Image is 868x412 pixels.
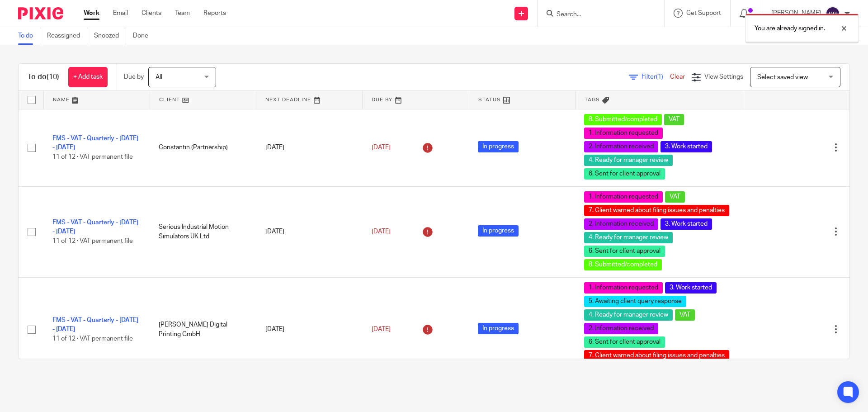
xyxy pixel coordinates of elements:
span: 4. Ready for manager review [584,155,673,166]
span: 8. Submitted/completed [584,259,662,270]
span: [DATE] [372,326,391,332]
span: 8. Submitted/completed [584,114,662,125]
td: Constantin (Partnership) [150,109,256,186]
span: Filter [642,74,670,80]
span: 7. Client warned about filing issues and penalties [584,350,729,361]
a: Email [113,9,128,18]
p: Due by [124,72,144,81]
a: FMS - VAT - Quarterly - [DATE] - [DATE] [52,219,138,235]
span: In progress [478,225,519,237]
a: Done [133,27,155,45]
span: 6. Sent for client approval [584,246,665,257]
a: FMS - VAT - Quarterly - [DATE] - [DATE] [52,317,138,332]
span: 6. Sent for client approval [584,168,665,180]
span: 1. Information requested [584,128,663,139]
span: VAT [664,114,684,125]
span: 1. Information requested [584,191,663,203]
td: [DATE] [256,277,363,382]
span: Tags [585,97,600,102]
span: [DATE] [372,228,391,235]
span: In progress [478,141,519,152]
span: All [156,74,162,81]
p: You are already signed in. [755,24,825,33]
a: Reports [203,9,226,18]
span: 3. Work started [665,282,717,294]
a: Clients [142,9,161,18]
span: VAT [675,309,695,321]
img: Pixie [18,7,63,19]
a: Clear [670,74,685,80]
a: + Add task [68,67,108,87]
td: Serious Industrial Motion Simulators UK Ltd [150,186,256,277]
span: 11 of 12 · VAT permanent file [52,154,133,160]
span: 4. Ready for manager review [584,232,673,243]
a: Work [84,9,99,18]
span: 5. Awaiting client query response [584,296,686,307]
h1: To do [28,72,59,82]
span: (1) [656,74,663,80]
img: svg%3E [826,6,840,21]
span: 3. Work started [660,218,712,230]
span: (10) [47,73,59,81]
span: Select saved view [757,74,808,81]
span: 2. Information received [584,218,658,230]
a: Team [175,9,190,18]
span: 2. Information received [584,323,658,334]
span: 7. Client warned about filing issues and penalties [584,205,729,216]
span: 3. Work started [660,141,712,152]
span: In progress [478,323,519,334]
td: [PERSON_NAME] Digital Printing GmbH [150,277,256,382]
a: Reassigned [47,27,87,45]
span: VAT [665,191,685,203]
span: 1. Information requested [584,282,663,294]
a: FMS - VAT - Quarterly - [DATE] - [DATE] [52,135,138,151]
td: [DATE] [256,186,363,277]
span: [DATE] [372,144,391,151]
a: To do [18,27,40,45]
span: 2. Information received [584,141,658,152]
span: 4. Ready for manager review [584,309,673,321]
td: [DATE] [256,109,363,186]
span: 6. Sent for client approval [584,336,665,348]
span: 11 of 12 · VAT permanent file [52,336,133,342]
a: Snoozed [94,27,126,45]
span: View Settings [704,74,743,80]
span: 11 of 12 · VAT permanent file [52,238,133,244]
